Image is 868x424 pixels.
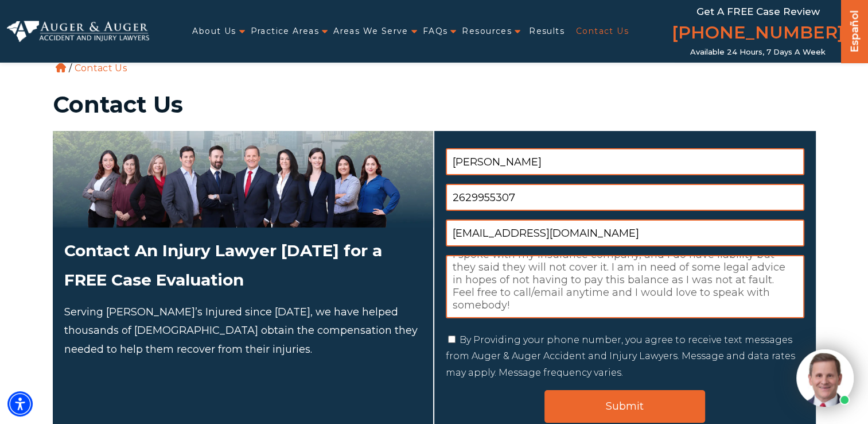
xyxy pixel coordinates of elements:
a: About Us [192,20,236,43]
input: Name [446,148,804,175]
a: Practice Areas [251,20,320,43]
input: Email [446,219,804,246]
img: Auger & Auger Accident and Injury Lawyers Logo [7,21,149,43]
h2: Contact An Injury Lawyer [DATE] for a FREE Case Evaluation [64,236,422,294]
img: Intaker widget Avatar [796,349,854,407]
span: Available 24 Hours, 7 Days a Week [690,48,826,57]
h1: Contact Us [53,93,816,116]
a: Results [529,20,565,43]
img: Attorneys [53,131,433,228]
a: Resources [462,20,512,43]
input: Phone Number [446,184,804,211]
a: [PHONE_NUMBER] [672,20,844,48]
a: Home [56,62,66,72]
a: Contact Us [576,20,629,43]
div: Accessibility Menu [7,391,33,417]
label: By Providing your phone number, you agree to receive text messages from Auger & Auger Accident an... [446,334,795,379]
p: Serving [PERSON_NAME]’s Injured since [DATE], we have helped thousands of [DEMOGRAPHIC_DATA] obta... [64,303,422,359]
a: FAQs [423,20,448,43]
a: Areas We Serve [333,20,408,43]
span: Get a FREE Case Review [696,6,820,17]
li: Contact Us [72,63,130,74]
input: Submit [544,390,705,423]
